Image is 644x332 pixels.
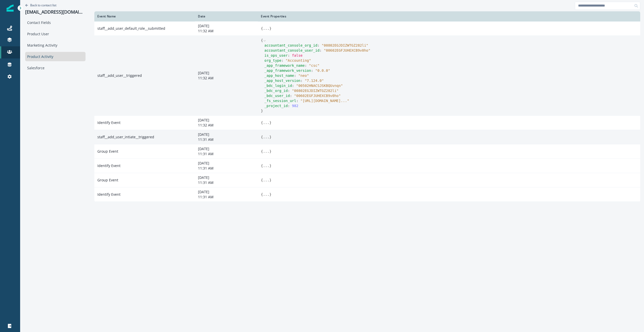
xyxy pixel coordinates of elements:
button: ... [263,135,269,140]
span: _bdc_org_id [264,89,288,93]
div: : [264,78,637,83]
button: ... [263,149,269,154]
div: : [264,98,637,103]
span: } [269,192,271,196]
span: 982 [292,104,298,108]
div: : [264,63,637,68]
span: } [269,121,271,125]
p: Back to contact list [30,3,56,7]
p: [DATE] [198,23,255,28]
p: [DATE] [198,118,255,123]
p: 11:31 AM [198,151,255,156]
p: [DATE] [198,146,255,151]
span: } [269,178,271,182]
span: } [269,26,271,30]
button: Go back [25,3,56,7]
span: _app_host_name [264,74,294,78]
div: : [264,48,637,53]
span: { [261,192,263,196]
div: : [264,88,637,93]
div: Marketing Activity [25,41,86,50]
span: _project_id [264,104,288,108]
span: _bdc_user_id [264,94,290,98]
p: 11:32 AM [198,76,255,81]
div: Salesforce [25,63,86,73]
span: { [261,135,263,139]
button: ... [263,178,269,183]
span: { [261,26,263,30]
div: Event Properties [261,14,637,18]
div: Date [198,14,255,18]
p: [DATE] [198,175,255,180]
p: 11:31 AM [198,194,255,200]
button: ... [263,26,269,31]
div: : [264,83,637,88]
p: 11:32 AM [198,123,255,128]
div: : [264,73,637,78]
span: { [261,164,263,168]
div: : [264,68,637,73]
td: Identify Event [94,187,195,202]
div: : [264,93,637,98]
div: : [264,53,637,58]
span: accountant_console_user_id [264,48,319,52]
p: [DATE] [198,161,255,166]
p: 11:31 AM [198,137,255,142]
span: " csc " [309,63,319,68]
span: _fs_session_url [264,99,296,103]
span: } [269,135,271,139]
span: } [269,149,271,153]
p: [DATE] [198,132,255,137]
div: Product User [25,29,86,39]
td: staff__add_user_intiate__triggered [94,130,195,144]
span: _app_host_version [264,79,300,83]
td: staff__add_user_default_role__submitted [94,21,195,36]
p: 11:32 AM [198,28,255,34]
span: { [261,178,263,182]
div: Product Activity [25,52,86,61]
span: false [292,53,303,57]
td: staff__add_user__triggered [94,36,195,116]
span: _bdc_login_id [264,84,292,88]
span: " neo " [298,74,309,78]
span: { [261,121,263,125]
p: [DATE] [198,189,255,194]
button: ... [263,163,269,168]
p: [EMAIL_ADDRESS][DOMAIN_NAME] [25,9,86,15]
span: _app_framework_name [264,63,305,68]
span: " 00602EGFJUHEXCB9v0ho " [294,94,341,98]
button: ... [263,192,269,197]
p: 11:31 AM [198,166,255,171]
span: } [269,164,271,168]
span: accountant_console_org_id [264,43,317,47]
td: Identify Event [94,116,195,130]
span: " 00802EGJDIZWTGZ282li " [292,89,339,93]
td: Group Event [94,173,195,187]
p: [DATE] [198,71,255,76]
span: is_ops_user [264,53,288,57]
p: 11:31 AM [198,180,255,185]
div: : [264,103,637,108]
td: Identify Event [94,159,195,173]
span: _app_framework_version [264,69,311,73]
div: : [264,43,637,48]
button: ... [263,120,269,125]
span: " [URL][DOMAIN_NAME] ... " [300,99,349,103]
span: " 00502HNACSJSKBQUvnqn " [296,84,343,88]
span: { [261,149,263,153]
td: Group Event [94,144,195,159]
div: Event Name [97,14,192,18]
div: Contact Fields [25,18,86,27]
span: " Accounting " [286,58,311,62]
span: } [261,109,263,113]
span: " 00602EGFJUHEXCB9v0ho " [324,48,370,52]
span: { [261,38,263,42]
span: " 00802EGJDIZWTGZ282li " [322,43,368,47]
span: " 0.0.0 " [315,69,330,73]
div: : [264,58,637,63]
span: org_type [264,58,281,62]
img: Inflection [7,5,14,12]
span: " 7.124.0 " [305,79,324,83]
